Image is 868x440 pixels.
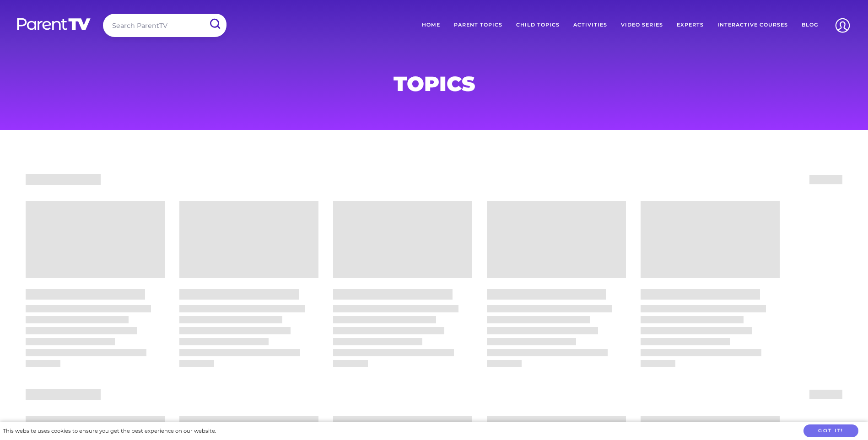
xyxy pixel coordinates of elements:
a: Interactive Courses [711,14,795,37]
a: Child Topics [509,14,566,37]
h1: Topics [214,75,655,93]
div: This website uses cookies to ensure you get the best experience on our website. [3,426,216,436]
a: Activities [566,14,614,37]
input: Search ParentTV [103,14,226,37]
a: Video Series [614,14,670,37]
a: Home [415,14,447,37]
button: Got it! [803,424,858,438]
input: Submit [203,14,226,34]
a: Parent Topics [447,14,509,37]
img: parenttv-logo-white.4c85aaf.svg [16,17,92,31]
a: Experts [670,14,711,37]
a: Blog [795,14,825,37]
img: Account [831,14,854,37]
